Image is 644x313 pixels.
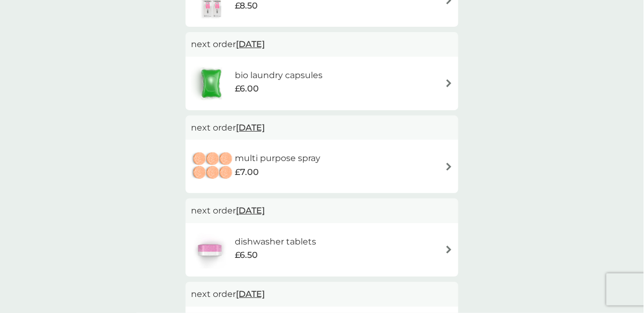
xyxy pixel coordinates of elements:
[236,284,265,304] span: [DATE]
[235,68,323,82] h6: bio laundry capsules
[235,82,259,96] span: £6.00
[235,151,320,165] h6: multi purpose spray
[445,163,453,171] img: arrow right
[191,37,453,51] p: next order
[191,204,453,218] p: next order
[236,200,265,221] span: [DATE]
[445,79,453,87] img: arrow right
[235,248,258,262] span: £6.50
[235,165,259,179] span: £7.00
[191,121,453,135] p: next order
[236,117,265,138] span: [DATE]
[191,231,228,269] img: dishwasher tablets
[235,235,316,249] h6: dishwasher tablets
[191,148,235,185] img: multi purpose spray
[191,65,232,102] img: bio laundry capsules
[445,246,453,254] img: arrow right
[236,34,265,55] span: [DATE]
[191,287,453,301] p: next order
